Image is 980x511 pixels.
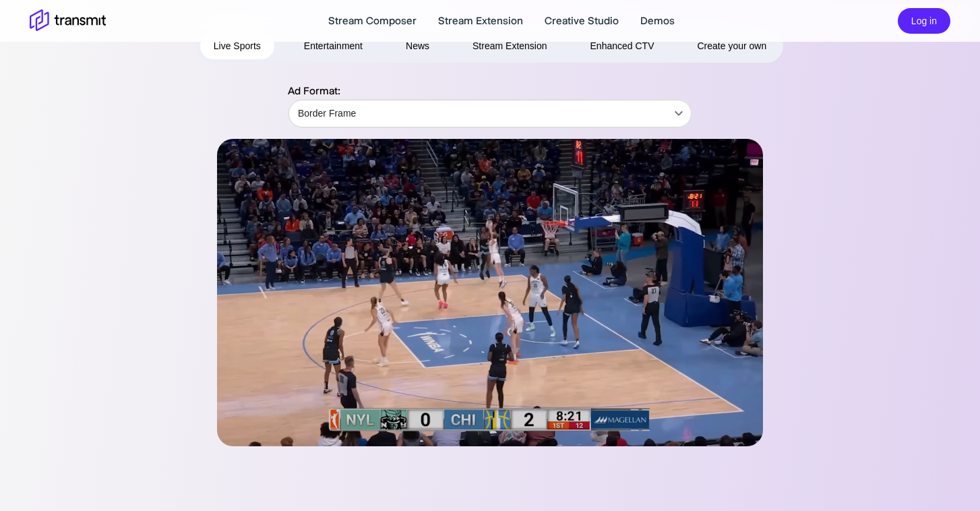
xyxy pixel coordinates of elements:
[288,83,692,99] p: Ad Format:
[683,33,780,59] button: Create your own
[459,33,561,59] button: Stream Extension
[898,8,950,34] button: Log in
[640,13,675,29] a: Demos
[697,38,766,55] span: Create your own
[200,33,274,59] button: Live Sports
[438,13,523,29] a: Stream Extension
[898,13,950,26] a: Log in
[392,33,443,59] button: News
[577,33,668,59] button: Enhanced CTV
[328,13,417,29] a: Stream Composer
[288,94,692,132] div: Border Frame
[290,33,376,59] button: Entertainment
[545,13,619,29] a: Creative Studio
